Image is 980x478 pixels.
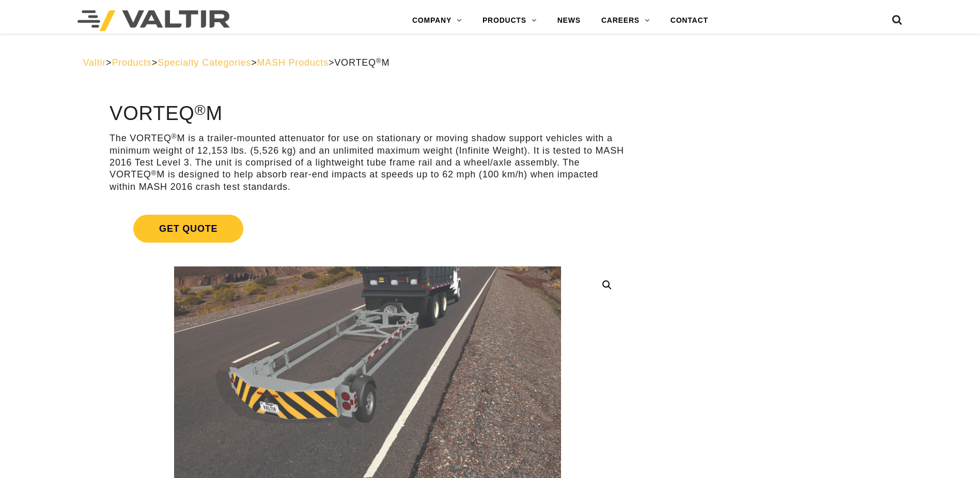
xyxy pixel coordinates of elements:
[133,215,243,243] span: Get Quote
[334,57,390,68] span: VORTEQ M
[547,10,591,31] a: NEWS
[83,57,106,68] a: Valtir
[376,57,382,65] sup: ®
[110,132,626,193] p: The VORTEQ M is a trailer-mounted attenuator for use on stationary or moving shadow support vehic...
[172,132,177,140] sup: ®
[158,57,251,68] a: Specialty Categories
[151,169,157,177] sup: ®
[77,10,230,31] img: Valtir
[402,10,472,31] a: COMPANY
[110,202,626,255] a: Get Quote
[195,101,206,118] sup: ®
[112,57,151,68] a: Products
[591,10,660,31] a: CAREERS
[257,57,329,68] a: MASH Products
[83,57,897,69] div: > > > >
[110,103,626,125] h1: VORTEQ M
[472,10,547,31] a: PRODUCTS
[660,10,719,31] a: CONTACT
